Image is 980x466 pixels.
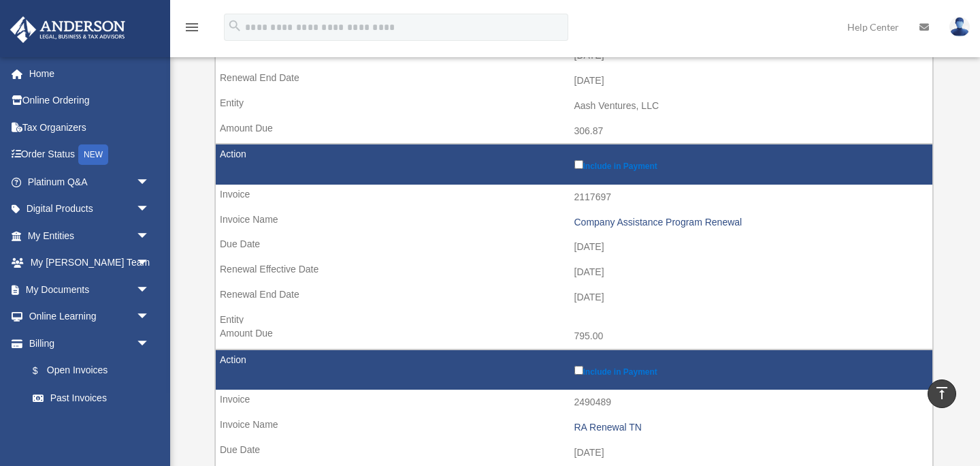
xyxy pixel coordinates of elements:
i: vertical_align_top [934,385,950,401]
a: Home [10,60,170,87]
td: 2490489 [216,390,932,416]
a: Online Ordering [10,87,170,114]
span: arrow_drop_down [136,222,163,250]
a: $Open Invoices [19,357,157,385]
a: Order StatusNEW [10,141,170,169]
a: Past Invoices [19,384,163,411]
td: [DATE] [216,68,932,94]
a: Tax Organizers [10,114,170,141]
td: [DATE] [216,285,932,311]
a: Billingarrow_drop_down [10,330,163,357]
input: Include in Payment [574,366,583,375]
td: 306.87 [216,119,932,144]
span: arrow_drop_down [136,276,163,304]
a: Digital Productsarrow_drop_down [10,196,170,223]
a: Manage Payments [19,411,163,439]
td: Aash Ventures, LLC [216,93,932,119]
span: arrow_drop_down [136,249,163,277]
div: NEW [78,144,108,165]
a: Platinum Q&Aarrow_drop_down [10,168,170,196]
img: Anderson Advisors Platinum Portal [6,16,129,43]
a: My [PERSON_NAME] Teamarrow_drop_down [10,249,170,277]
span: $ [40,362,47,379]
td: 795.00 [216,324,932,349]
input: Include in Payment [574,160,583,169]
span: arrow_drop_down [136,168,163,196]
span: arrow_drop_down [136,303,163,331]
a: vertical_align_top [928,379,956,408]
label: Include in Payment [574,157,926,171]
div: Company Assistance Program Renewal [574,217,926,228]
a: My Documentsarrow_drop_down [10,276,170,303]
label: Include in Payment [574,363,926,377]
td: [DATE] [216,440,932,466]
td: [DATE] [216,234,932,260]
div: RA Renewal TN [574,422,926,433]
a: My Entitiesarrow_drop_down [10,222,170,249]
img: User Pic [949,17,970,37]
span: arrow_drop_down [136,196,163,223]
i: search [227,18,242,33]
td: [DATE] [216,260,932,285]
a: menu [184,24,200,35]
i: menu [184,19,200,35]
td: 2117697 [216,185,932,211]
span: arrow_drop_down [136,330,163,358]
a: Online Learningarrow_drop_down [10,303,170,330]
